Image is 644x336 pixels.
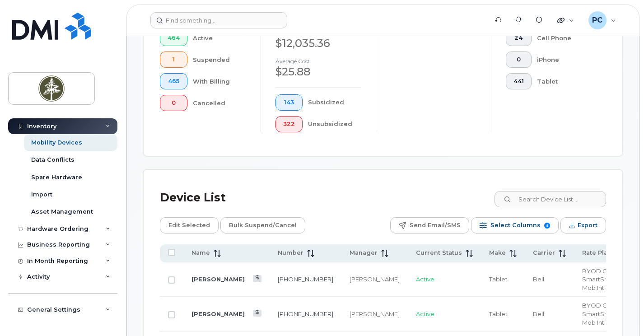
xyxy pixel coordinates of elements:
span: Bulk Suspend/Cancel [229,219,297,232]
button: Edit Selected [160,217,219,233]
span: 143 [283,99,295,106]
button: Export [560,217,606,233]
span: Active [416,310,434,317]
button: 464 [160,30,187,46]
button: 0 [160,95,187,111]
div: $12,035.36 [275,36,361,51]
div: Subsidized [308,94,362,111]
span: Bell [533,275,544,283]
div: Tablet [537,73,592,89]
span: 0 [513,56,524,63]
span: 465 [168,78,180,85]
a: [PHONE_NUMBER] [278,275,333,283]
span: Make [489,249,506,257]
span: Tablet [489,310,508,317]
span: Carrier [533,249,555,257]
span: BYOD Corp SmartShare Mob Int 10 [582,302,618,326]
button: Select Columns 9 [471,217,559,233]
a: View Last Bill [253,275,261,282]
span: Edit Selected [168,219,210,232]
button: 465 [160,73,187,89]
span: Tablet [489,275,508,283]
span: 0 [168,99,180,107]
span: Number [278,249,303,257]
button: 24 [506,30,532,46]
a: [PHONE_NUMBER] [278,310,333,317]
span: Manager [350,249,378,257]
div: With Billing [193,73,247,89]
h4: Average cost [275,58,361,64]
span: Active [416,275,434,283]
button: 441 [506,73,532,89]
span: Name [191,249,210,257]
span: 9 [544,223,550,229]
span: 441 [513,78,524,85]
button: 143 [275,94,303,111]
a: [PERSON_NAME] [191,310,245,317]
input: Search Device List ... [495,191,606,207]
div: Unsubsidized [308,116,362,132]
div: Paulina Cantos [582,11,622,29]
button: Bulk Suspend/Cancel [220,217,305,233]
button: 1 [160,51,187,68]
span: Bell [533,310,544,317]
div: Active [193,30,247,46]
div: Device List [160,186,226,210]
span: Rate Plan [582,249,611,257]
a: View Last Bill [253,310,261,317]
div: $25.88 [275,64,361,79]
span: Send Email/SMS [410,219,461,232]
span: PC [592,15,602,26]
a: [PERSON_NAME] [191,275,245,283]
div: iPhone [537,51,592,68]
button: 322 [275,116,303,132]
button: Send Email/SMS [390,217,469,233]
span: 1 [168,56,180,63]
div: Quicklinks [551,11,580,29]
input: Find something... [150,12,287,28]
div: Cell Phone [537,30,592,46]
button: 0 [506,51,532,68]
span: 322 [283,121,295,128]
span: Export [578,219,597,232]
div: [PERSON_NAME] [350,310,400,318]
span: BYOD Corp SmartShare Mob Int 10 [582,267,618,291]
div: Suspended [193,51,247,68]
div: [PERSON_NAME] [350,275,400,284]
span: 464 [168,34,180,42]
span: Current Status [416,249,462,257]
span: 24 [513,34,524,42]
div: Cancelled [193,95,247,111]
span: Select Columns [490,219,541,232]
